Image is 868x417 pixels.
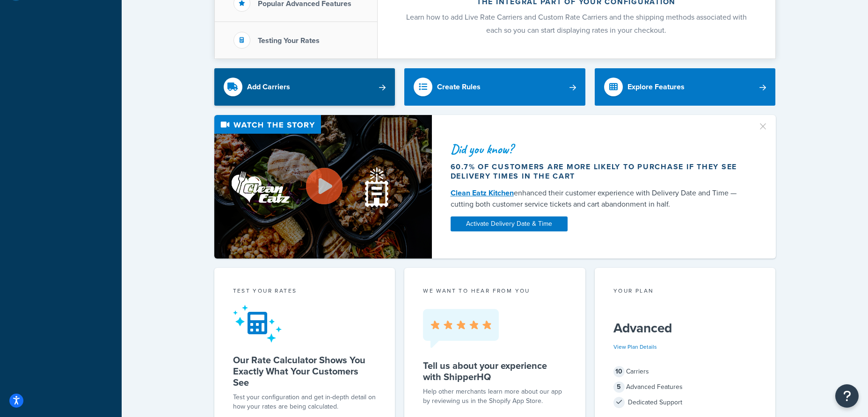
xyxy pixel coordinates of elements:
[613,287,757,297] div: Your Plan
[835,384,859,408] button: Open Resource Center
[613,365,757,378] div: Carriers
[627,80,685,93] div: Explore Features
[214,115,432,259] img: Video thumbnail
[423,287,567,295] p: we want to hear from you
[451,187,746,210] div: enhanced their customer experience with Delivery Date and Time — cutting both customer service ti...
[451,216,568,231] a: Activate Delivery Date & Time
[233,354,377,388] h5: Our Rate Calculator Shows You Exactly What Your Customers See
[423,387,567,406] p: Help other merchants learn more about our app by reviewing us in the Shopify App Store.
[214,68,395,106] a: Add Carriers
[406,12,747,36] span: Learn how to add Live Rate Carriers and Custom Rate Carriers and the shipping methods associated ...
[233,287,377,297] div: Test your rates
[233,393,377,411] div: Test your configuration and get in-depth detail on how your rates are being calculated.
[451,187,514,198] a: Clean Eatz Kitchen
[595,68,776,106] a: Explore Features
[404,68,585,106] a: Create Rules
[247,80,290,93] div: Add Carriers
[437,80,481,93] div: Create Rules
[451,162,746,181] div: 60.7% of customers are more likely to purchase if they see delivery times in the cart
[613,381,625,393] span: 5
[613,396,757,409] div: Dedicated Support
[613,321,757,336] h5: Advanced
[423,360,567,382] h5: Tell us about your experience with ShipperHQ
[613,366,625,377] span: 10
[258,36,320,45] h3: Testing Your Rates
[451,143,746,156] div: Did you know?
[613,343,657,351] a: View Plan Details
[613,381,757,394] div: Advanced Features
